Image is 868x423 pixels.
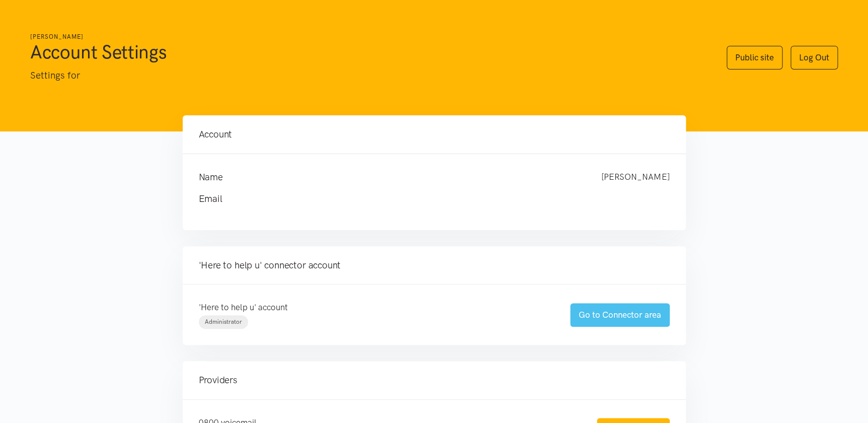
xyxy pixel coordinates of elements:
[30,32,706,42] h6: [PERSON_NAME]
[199,170,581,184] h4: Name
[199,192,650,206] h4: Email
[199,301,550,314] p: 'Here to help u' account
[30,68,706,83] p: Settings for
[791,46,838,69] a: Log Out
[199,258,670,272] h4: 'Here to help u' connector account
[727,46,782,69] a: Public site
[570,303,670,327] a: Go to Connector area
[591,170,680,184] div: [PERSON_NAME]
[205,318,242,325] span: Administrator
[199,127,670,142] h4: Account
[199,373,670,387] h4: Providers
[30,40,706,64] h1: Account Settings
